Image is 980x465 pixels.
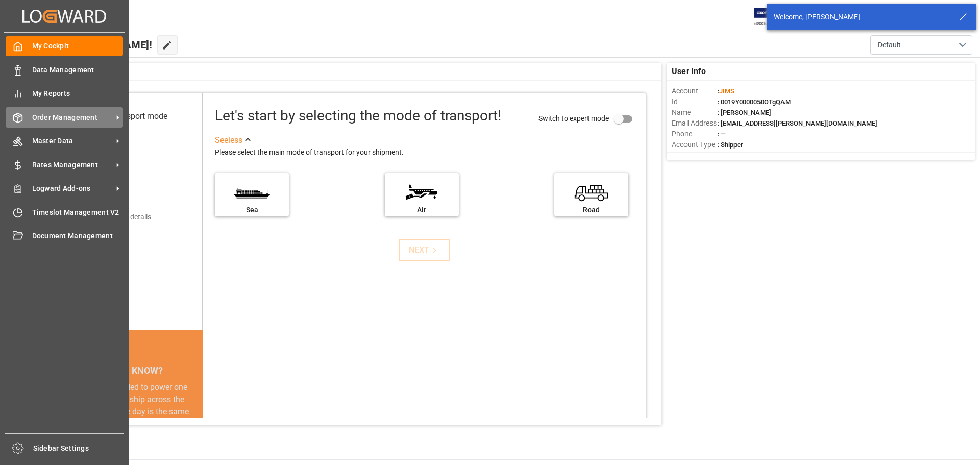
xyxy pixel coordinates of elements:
button: open menu [870,35,972,55]
span: Timeslot Management V2 [32,207,124,218]
span: : Shipper [718,141,743,149]
span: Phone [672,129,718,139]
a: Timeslot Management V2 [6,202,123,222]
span: Switch to expert mode [538,114,609,122]
span: My Reports [32,88,124,99]
div: DID YOU KNOW? [55,360,203,381]
div: NEXT [409,244,440,256]
span: Default [878,40,901,51]
span: Account [672,86,718,96]
span: Document Management [32,231,124,241]
div: Sea [220,205,284,215]
div: See less [215,134,242,146]
div: Let's start by selecting the mode of transport! [215,105,501,127]
img: Exertis%20JAM%20-%20Email%20Logo.jpg_1722504956.jpg [754,8,790,26]
a: My Cockpit [6,36,123,56]
span: Sidebar Settings [33,443,125,454]
a: My Reports [6,84,123,104]
span: : [PERSON_NAME] [718,109,771,116]
span: : — [718,130,726,138]
span: Hello [PERSON_NAME]! [42,35,152,55]
span: Logward Add-ons [32,183,113,194]
a: Document Management [6,226,123,246]
span: : 0019Y0000050OTgQAM [718,98,791,106]
span: Email Address [672,118,718,129]
div: The energy needed to power one large container ship across the ocean in a single day is the same ... [67,381,190,455]
span: : [718,87,734,95]
span: My Cockpit [32,41,124,52]
span: Data Management [32,65,124,76]
a: Data Management [6,60,123,80]
span: User Info [672,65,706,78]
span: Master Data [32,136,113,146]
div: Welcome, [PERSON_NAME] [774,12,949,22]
span: Name [672,107,718,118]
span: Account Type [672,139,718,150]
button: NEXT [399,239,450,261]
div: Air [390,205,454,215]
span: Id [672,96,718,107]
span: : [EMAIL_ADDRESS][PERSON_NAME][DOMAIN_NAME] [718,119,877,127]
div: Road [559,205,623,215]
span: Rates Management [32,160,113,170]
span: JIMS [719,87,734,95]
span: Order Management [32,112,113,123]
div: Please select the main mode of transport for your shipment. [215,146,639,159]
